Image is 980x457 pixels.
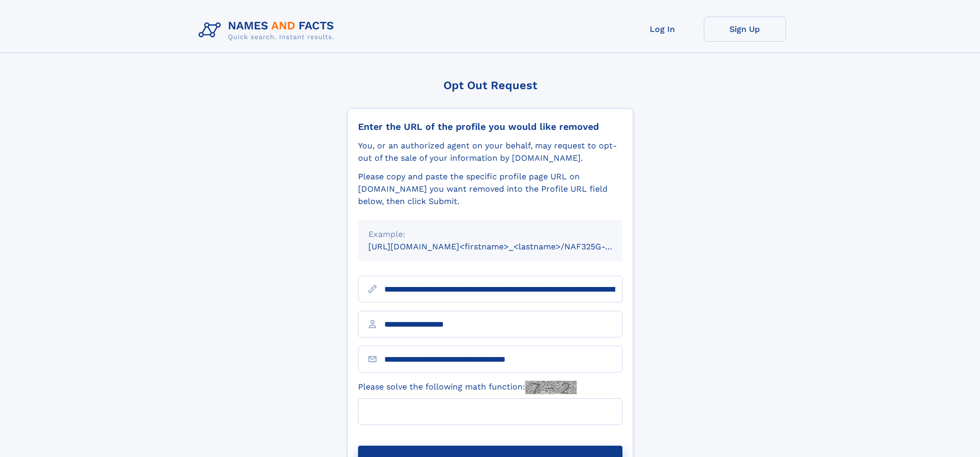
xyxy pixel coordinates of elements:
[704,16,786,42] a: Sign Up
[358,381,577,394] label: Please solve the following math function:
[358,171,622,208] div: Please copy and paste the specific profile page URL on [DOMAIN_NAME] you want removed into the Pr...
[358,140,622,164] div: You, or an authorized agent on your behalf, may request to opt-out of the sale of your informatio...
[621,16,704,42] a: Log In
[358,121,622,132] div: Enter the URL of the profile you would like removed
[194,16,343,44] img: Logo Names and Facts
[368,242,642,251] small: [URL][DOMAIN_NAME]<firstname>_<lastname>/NAF325G-xxxxxxxx
[347,79,633,92] div: Opt Out Request
[368,228,612,241] div: Example:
